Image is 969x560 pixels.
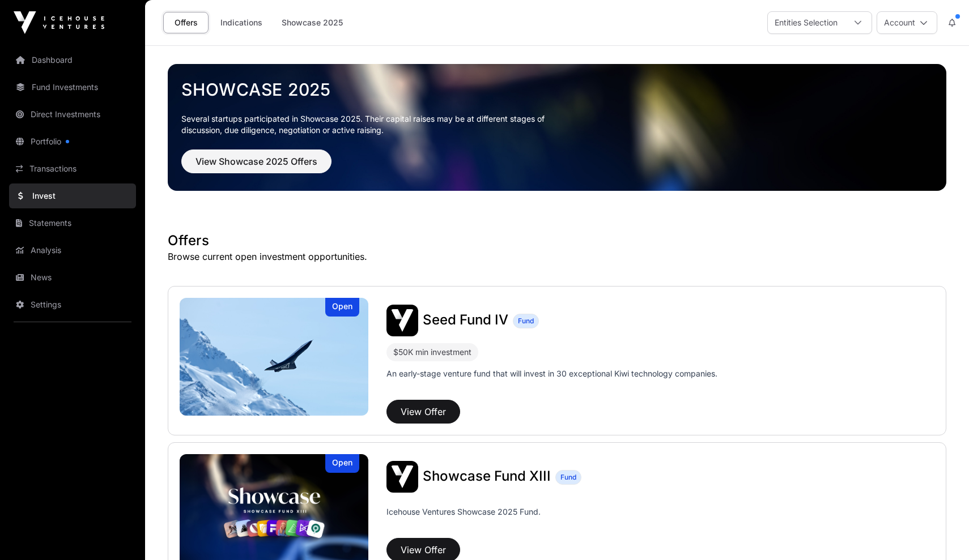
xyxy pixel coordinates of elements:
[181,149,331,173] button: View Showcase 2025 Offers
[9,129,136,154] a: Portfolio
[9,265,136,290] a: News
[9,292,136,317] a: Settings
[163,12,209,33] a: Offers
[9,156,136,181] a: Transactions
[423,469,551,484] a: Showcase Fund XIII
[423,468,551,484] span: Showcase Fund XIII
[423,311,508,328] span: Seed Fund IV
[393,345,471,359] div: $50K min investment
[877,11,937,34] button: Account
[274,12,350,33] a: Showcase 2025
[423,313,508,328] a: Seed Fund IV
[9,48,136,72] a: Dashboard
[386,305,418,336] img: Seed Fund IV
[9,183,136,208] a: Invest
[325,454,359,473] div: Open
[181,113,562,136] p: Several startups participated in Showcase 2025. Their capital raises may be at different stages o...
[180,298,368,416] a: Seed Fund IVOpen
[325,298,359,317] div: Open
[168,232,946,250] h1: Offers
[168,250,946,263] p: Browse current open investment opportunities.
[181,79,933,100] a: Showcase 2025
[912,506,969,560] iframe: Chat Widget
[518,317,534,326] span: Fund
[168,64,946,191] img: Showcase 2025
[9,238,136,263] a: Analysis
[9,75,136,100] a: Fund Investments
[386,400,460,424] button: View Offer
[9,102,136,127] a: Direct Investments
[386,368,717,379] p: An early-stage venture fund that will invest in 30 exceptional Kiwi technology companies.
[213,12,270,33] a: Indications
[386,506,541,518] p: Icehouse Ventures Showcase 2025 Fund.
[181,161,331,172] a: View Showcase 2025 Offers
[195,155,317,168] span: View Showcase 2025 Offers
[180,298,368,416] img: Seed Fund IV
[386,343,478,361] div: $50K min investment
[768,12,844,33] div: Entities Selection
[560,473,576,482] span: Fund
[386,461,418,493] img: Showcase Fund XIII
[14,11,104,34] img: Icehouse Ventures Logo
[9,211,136,236] a: Statements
